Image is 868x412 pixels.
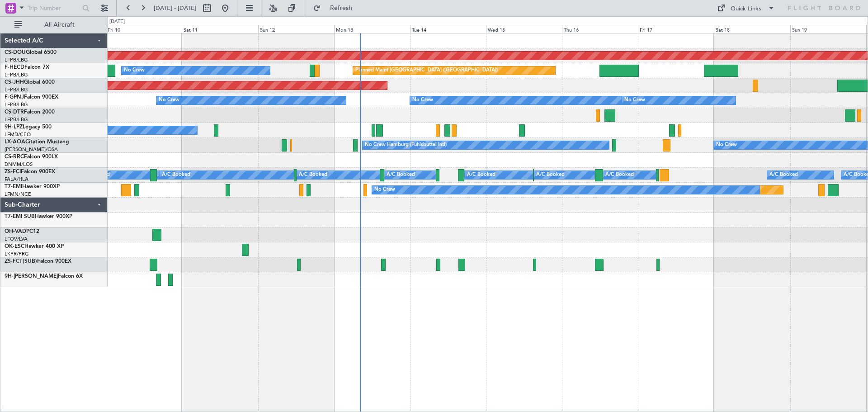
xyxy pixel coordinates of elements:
[5,236,28,242] a: LFOV/LVA
[5,109,55,115] a: CS-DTRFalcon 2000
[5,146,58,153] a: [PERSON_NAME]/QSA
[5,169,21,175] span: ZS-FCI
[5,95,58,100] a: F-GPNJFalcon 900EX
[5,116,28,123] a: LFPB/LBG
[106,25,182,33] div: Fri 10
[5,176,28,183] a: FALA/HLA
[5,184,22,189] span: T7-EMI
[5,214,35,219] span: T7-EMI SUB
[5,274,58,279] span: 9H-[PERSON_NAME]
[309,1,363,15] button: Refresh
[486,25,562,33] div: Wed 15
[790,25,866,33] div: Sun 19
[5,244,24,249] span: OK-ESC
[5,244,64,249] a: OK-ESCHawker 400 XP
[5,154,24,160] span: CS-RRC
[5,65,24,70] span: F-HECD
[712,1,779,15] button: Quick Links
[5,71,28,78] a: LFPB/LBG
[365,138,447,152] div: No Crew Hamburg (Fuhlsbuttel Intl)
[731,5,761,14] div: Quick Links
[5,50,57,55] a: CS-DOUGlobal 6500
[5,169,55,175] a: ZS-FCIFalcon 900EX
[716,138,737,152] div: No Crew
[605,168,634,182] div: A/C Booked
[5,161,33,168] a: DNMM/LOS
[5,229,39,234] a: OH-VADPC12
[536,168,565,182] div: A/C Booked
[5,101,28,108] a: LFPB/LBG
[10,18,98,32] button: All Aircraft
[5,80,24,85] span: CS-JHH
[387,168,415,182] div: A/C Booked
[624,94,645,107] div: No Crew
[5,274,83,279] a: 9H-[PERSON_NAME]Falcon 6X
[5,259,71,264] a: ZS-FCI (SUB)Falcon 900EX
[334,25,410,33] div: Mon 13
[159,94,179,107] div: No Crew
[5,109,24,115] span: CS-DTR
[28,1,80,15] input: Trip Number
[24,22,95,28] span: All Aircraft
[5,229,26,234] span: OH-VAD
[5,139,25,145] span: LX-AOA
[162,168,190,182] div: A/C Booked
[769,168,798,182] div: A/C Booked
[159,168,187,182] div: A/C Booked
[5,95,24,100] span: F-GPNJ
[410,25,486,33] div: Tue 14
[467,168,495,182] div: A/C Booked
[714,25,790,33] div: Sat 18
[299,168,327,182] div: A/C Booked
[5,139,69,145] a: LX-AOACitation Mustang
[562,25,638,33] div: Thu 16
[5,251,29,257] a: LKPR/PRG
[638,25,714,33] div: Fri 17
[355,64,498,77] div: Planned Maint [GEOGRAPHIC_DATA] ([GEOGRAPHIC_DATA])
[5,259,37,264] span: ZS-FCI (SUB)
[5,50,26,55] span: CS-DOU
[5,124,52,130] a: 9H-LPZLegacy 500
[124,64,145,77] div: No Crew
[5,57,28,63] a: LFPB/LBG
[5,65,49,70] a: F-HECDFalcon 7X
[5,214,72,219] a: T7-EMI SUBHawker 900XP
[5,131,31,138] a: LFMD/CEQ
[5,124,23,130] span: 9H-LPZ
[5,80,55,85] a: CS-JHHGlobal 6000
[182,25,258,33] div: Sat 11
[154,4,196,12] span: [DATE] - [DATE]
[374,183,395,197] div: No Crew
[322,5,360,11] span: Refresh
[109,18,125,26] div: [DATE]
[5,191,31,198] a: LFMN/NCE
[5,184,60,189] a: T7-EMIHawker 900XP
[5,86,28,93] a: LFPB/LBG
[412,94,433,107] div: No Crew
[5,154,58,160] a: CS-RRCFalcon 900LX
[258,25,334,33] div: Sun 12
